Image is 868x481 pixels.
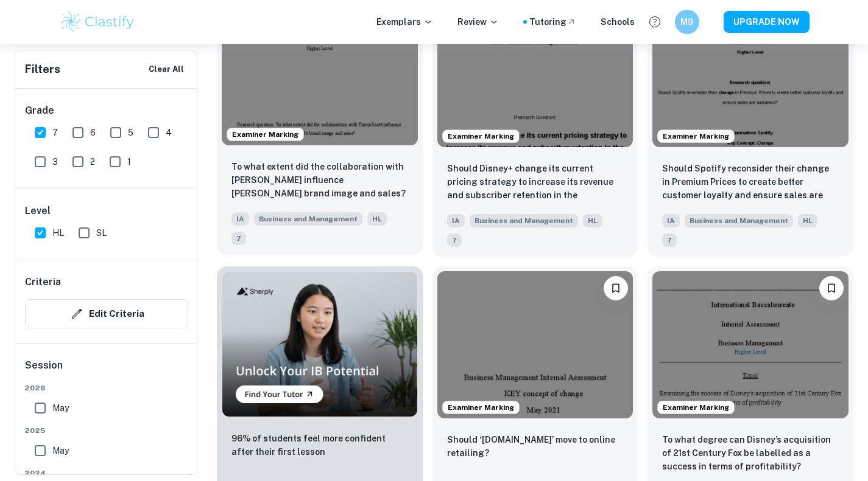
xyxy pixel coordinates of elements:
span: 7 [447,234,462,247]
span: 5 [128,126,133,139]
span: HL [52,226,64,240]
h6: Criteria [25,275,61,289]
button: UPGRADE NOW [724,11,810,33]
img: Business and Management IA example thumbnail: Should Spotify reconsider their change i [652,1,849,147]
span: 4 [166,126,172,139]
span: Business and Management [685,214,793,227]
button: M9 [675,10,699,34]
p: Review [457,15,499,29]
span: HL [798,214,817,227]
p: Should ‘Safety.co’ move to online retailing? [447,433,624,460]
img: Business and Management IA example thumbnail: Should Disney+ change its current pricin [437,1,633,147]
span: 6 [90,126,96,139]
span: Examiner Marking [227,129,303,140]
span: Examiner Marking [443,402,519,413]
span: 2 [90,155,95,168]
span: 7 [662,234,677,247]
span: 2026 [25,382,188,393]
img: Clastify logo [59,10,136,34]
span: IA [662,214,680,227]
span: Business and Management [254,212,362,226]
span: May [52,401,69,415]
h6: Level [25,204,188,218]
img: Business and Management IA example thumbnail: To what degree can Disney’s acquisition [652,271,849,418]
span: 3 [52,155,58,168]
span: May [52,444,69,457]
span: Examiner Marking [443,131,519,142]
h6: Filters [25,61,60,78]
span: Business and Management [470,214,578,227]
span: HL [367,212,387,226]
p: To what extent did the collaboration with Travis Scott influence McDonald’s brand image and sales? [231,160,408,200]
span: 1 [127,155,131,168]
p: 96% of students feel more confident after their first lesson [231,432,408,459]
span: SL [96,226,107,240]
span: Examiner Marking [658,131,734,142]
button: Clear All [146,60,187,78]
span: IA [447,214,465,227]
span: 2025 [25,425,188,436]
span: HL [583,214,602,227]
h6: Grade [25,103,188,118]
h6: Session [25,358,188,382]
p: To what degree can Disney’s acquisition of 21st Century Fox be labelled as a success in terms of ... [662,433,839,473]
span: 7 [231,232,246,245]
h6: M9 [680,15,694,29]
button: Bookmark [604,276,628,300]
button: Bookmark [819,276,844,300]
img: Thumbnail [222,271,418,417]
span: Examiner Marking [658,402,734,413]
button: Edit Criteria [25,299,188,328]
span: 2024 [25,468,188,479]
span: IA [231,212,249,226]
img: Business and Management IA example thumbnail: Should ‘Safety.co’ move to online retail [437,271,633,418]
p: Should Disney+ change its current pricing strategy to increase its revenue and subscriber retenti... [447,162,624,203]
a: Tutoring [529,15,576,29]
button: Help and Feedback [644,12,665,32]
span: 7 [52,126,58,139]
p: Exemplars [376,15,433,29]
a: Schools [601,15,635,29]
p: Should Spotify reconsider their change in Premium Prices to create better customer loyalty and en... [662,162,839,203]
